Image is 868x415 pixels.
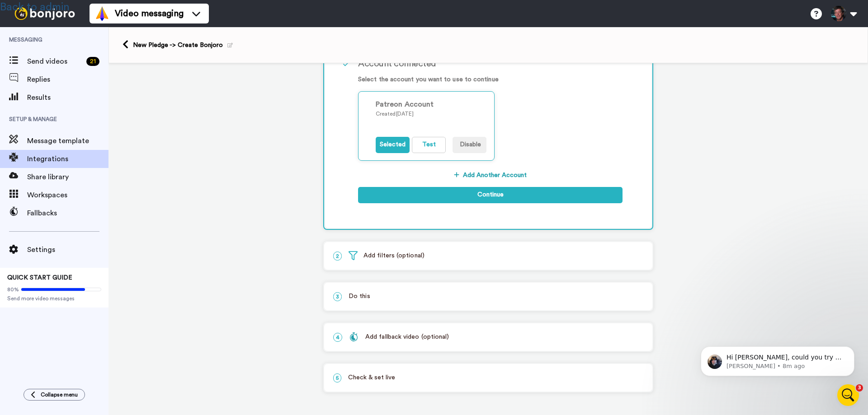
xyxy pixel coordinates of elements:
[323,282,653,311] div: 3Do this
[7,295,101,302] span: Send more video messages
[333,333,342,342] span: 4
[27,190,108,201] span: Workspaces
[95,6,109,21] img: vm-color.svg
[333,251,643,261] p: Add filters (optional)
[27,208,108,219] span: Fallbacks
[133,41,233,50] div: New Pledge -> Create Bonjoro
[323,363,653,392] div: 5Check & set live
[376,137,410,153] button: Selected
[7,286,19,293] span: 80%
[41,391,78,398] span: Collapse menu
[358,75,623,84] p: Select the account you want to use to continue
[333,373,341,382] span: 5
[412,137,446,153] button: Test
[856,384,863,392] span: 3
[333,252,342,261] span: 2
[687,327,868,391] iframe: Intercom notifications message
[27,244,108,255] span: Settings
[27,154,108,164] span: Integrations
[376,110,486,118] p: Created [DATE]
[24,389,85,401] button: Collapse menu
[358,167,623,183] button: Add Another Account
[323,241,653,270] div: 2Add filters (optional)
[27,135,108,146] span: Message template
[115,7,184,20] span: Video messaging
[349,332,449,342] div: Add fallback video (optional)
[358,187,623,203] button: Continue
[349,251,358,260] img: filter.svg
[333,292,342,301] span: 3
[333,373,643,382] p: Check & set live
[358,57,623,70] div: Account connected
[333,292,643,301] p: Do this
[27,172,108,182] span: Share library
[837,384,859,406] iframe: Intercom live chat
[376,99,486,110] div: Patreon Account
[323,322,653,352] div: 4Add fallback video (optional)
[27,74,108,85] span: Replies
[27,56,83,67] span: Send videos
[27,92,108,103] span: Results
[7,275,72,281] span: QUICK START GUIDE
[86,57,99,66] div: 21
[453,137,486,153] button: Disable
